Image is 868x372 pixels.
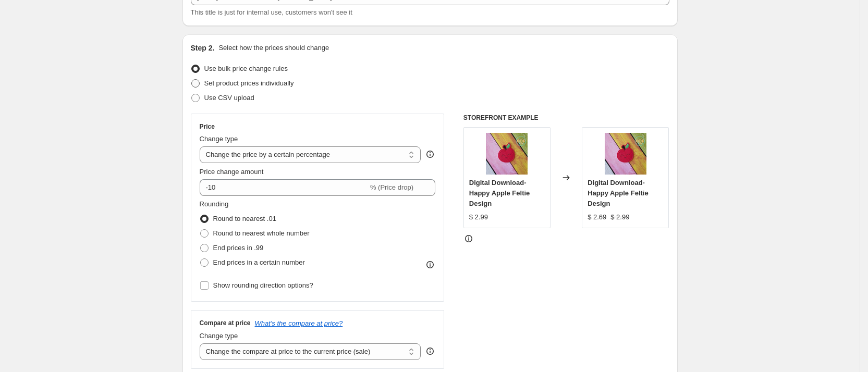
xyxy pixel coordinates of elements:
[425,346,435,356] div: help
[200,122,215,131] h3: Price
[463,114,669,122] h6: STOREFRONT EXAMPLE
[204,79,294,87] span: Set product prices individually
[370,183,413,191] span: % (Price drop)
[213,229,310,237] span: Round to nearest whole number
[588,212,606,222] div: $ 2.69
[605,133,646,175] img: 0703ae3b8f89cffc4dbb073bfff7d1b9_80x.jpeg
[200,332,238,340] span: Change type
[486,133,528,175] img: 0703ae3b8f89cffc4dbb073bfff7d1b9_80x.jpeg
[588,179,649,207] span: Digital Download- Happy Apple Feltie Design
[213,215,276,222] span: Round to nearest .01
[191,8,352,16] span: This title is just for internal use, customers won't see it
[213,281,313,289] span: Show rounding direction options?
[200,200,229,208] span: Rounding
[218,43,329,53] p: Select how the prices should change
[255,319,343,327] button: What's the compare at price?
[200,168,264,176] span: Price change amount
[200,135,238,143] span: Change type
[213,244,264,252] span: End prices in .99
[204,65,288,72] span: Use bulk price change rules
[200,179,368,196] input: -15
[610,212,629,222] strike: $ 2.99
[213,258,305,266] span: End prices in a certain number
[469,179,530,207] span: Digital Download- Happy Apple Feltie Design
[469,212,488,222] div: $ 2.99
[425,149,435,159] div: help
[191,43,215,53] h2: Step 2.
[200,319,251,327] h3: Compare at price
[204,94,254,102] span: Use CSV upload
